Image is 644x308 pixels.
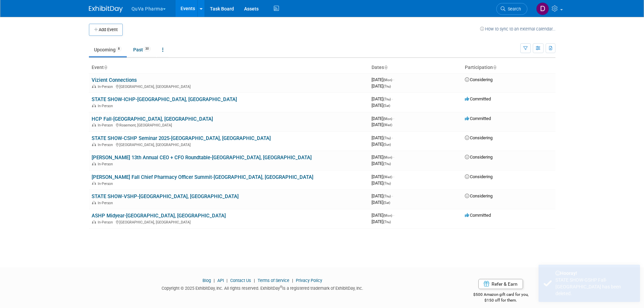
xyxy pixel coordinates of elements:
span: (Mon) [383,156,392,159]
a: ASHP Midyear-[GEOGRAPHIC_DATA], [GEOGRAPHIC_DATA] [92,213,226,219]
img: In-Person Event [92,201,96,204]
a: HCP Fall-[GEOGRAPHIC_DATA], [GEOGRAPHIC_DATA] [92,116,213,122]
a: API [217,278,224,283]
div: STATE SHOW-GSHP Fall-[GEOGRAPHIC_DATA] has been deleted. [555,277,635,297]
a: Sort by Participation Type [493,65,496,70]
span: | [252,278,257,283]
div: Copyright © 2025 ExhibitDay, Inc. All rights reserved. ExhibitDay is a registered trademark of Ex... [89,284,436,291]
span: - [393,116,394,121]
a: How to sync to an external calendar... [480,26,555,31]
span: [DATE] [372,193,393,198]
span: (Sat) [383,201,390,205]
span: - [393,213,394,218]
img: ExhibitDay [89,6,123,13]
a: STATE SHOW-ICHP-[GEOGRAPHIC_DATA], [GEOGRAPHIC_DATA] [92,96,237,102]
span: [DATE] [372,155,394,160]
span: (Thu) [383,162,391,166]
span: Committed [465,213,491,218]
span: (Thu) [383,97,391,101]
a: Upcoming8 [89,43,127,56]
a: Past30 [128,43,156,56]
span: (Wed) [383,175,392,179]
span: In-Person [98,182,115,186]
a: Blog [202,278,211,283]
img: In-Person Event [92,143,96,146]
img: In-Person Event [92,182,96,185]
span: 8 [116,46,122,51]
a: Terms of Service [258,278,289,283]
span: Considering [465,135,493,140]
img: In-Person Event [92,220,96,223]
span: [DATE] [372,96,393,101]
a: Vizient Connections [92,77,137,83]
img: In-Person Event [92,85,96,88]
span: [DATE] [372,161,391,166]
span: [DATE] [372,116,394,121]
span: In-Person [98,123,115,127]
span: | [290,278,295,283]
div: [GEOGRAPHIC_DATA], [GEOGRAPHIC_DATA] [92,219,366,224]
span: Considering [465,77,493,82]
span: | [212,278,216,283]
img: In-Person Event [92,104,96,107]
a: STATE SHOW-CSHP Seminar 2025-[GEOGRAPHIC_DATA], [GEOGRAPHIC_DATA] [92,135,271,141]
a: [PERSON_NAME] 13th Annual CEO + CFO Roundtable-[GEOGRAPHIC_DATA], [GEOGRAPHIC_DATA] [92,155,312,161]
span: Considering [465,155,493,160]
span: [DATE] [372,122,392,127]
span: In-Person [98,85,115,89]
span: (Thu) [383,182,391,185]
span: (Sun) [383,143,391,146]
div: [GEOGRAPHIC_DATA], [GEOGRAPHIC_DATA] [92,142,366,147]
span: 30 [143,46,151,51]
sup: ® [280,285,282,289]
img: Danielle Mitchell [536,2,549,15]
div: Rosemont, [GEOGRAPHIC_DATA] [92,122,366,127]
span: [DATE] [372,142,391,147]
th: Dates [369,62,462,73]
a: Refer & Earn [478,279,523,289]
span: - [392,96,393,101]
a: Contact Us [230,278,251,283]
span: In-Person [98,201,115,205]
span: [DATE] [372,77,394,82]
span: In-Person [98,143,115,147]
span: | [225,278,229,283]
button: Add Event [89,24,123,36]
span: - [393,77,394,82]
span: In-Person [98,220,115,224]
span: Considering [465,193,493,198]
span: (Sat) [383,104,390,108]
span: [DATE] [372,174,394,179]
span: (Wed) [383,123,392,127]
a: Sort by Start Date [384,65,387,70]
div: Hooray! [555,270,635,277]
span: In-Person [98,162,115,166]
a: Search [496,3,527,15]
span: [DATE] [372,84,391,89]
span: - [393,174,394,179]
span: (Thu) [383,85,391,88]
a: STATE SHOW-VSHP-[GEOGRAPHIC_DATA], [GEOGRAPHIC_DATA] [92,193,239,199]
a: [PERSON_NAME] Fall Chief Pharmacy Officer Summit-[GEOGRAPHIC_DATA], [GEOGRAPHIC_DATA] [92,174,313,180]
th: Event [89,62,369,73]
span: - [392,135,393,140]
span: Search [505,6,521,11]
span: [DATE] [372,103,390,108]
span: [DATE] [372,213,394,218]
div: [GEOGRAPHIC_DATA], [GEOGRAPHIC_DATA] [92,84,366,89]
span: - [393,155,394,160]
a: Sort by Event Name [104,65,107,70]
div: $150 off for them. [446,298,555,303]
span: Considering [465,174,493,179]
span: In-Person [98,104,115,108]
span: (Thu) [383,194,391,198]
span: (Thu) [383,136,391,140]
span: [DATE] [372,200,390,205]
span: (Mon) [383,117,392,121]
span: [DATE] [372,181,391,186]
span: (Mon) [383,214,392,217]
div: $500 Amazon gift card for you, [446,287,555,303]
span: Committed [465,116,491,121]
span: Committed [465,96,491,101]
span: (Mon) [383,78,392,82]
